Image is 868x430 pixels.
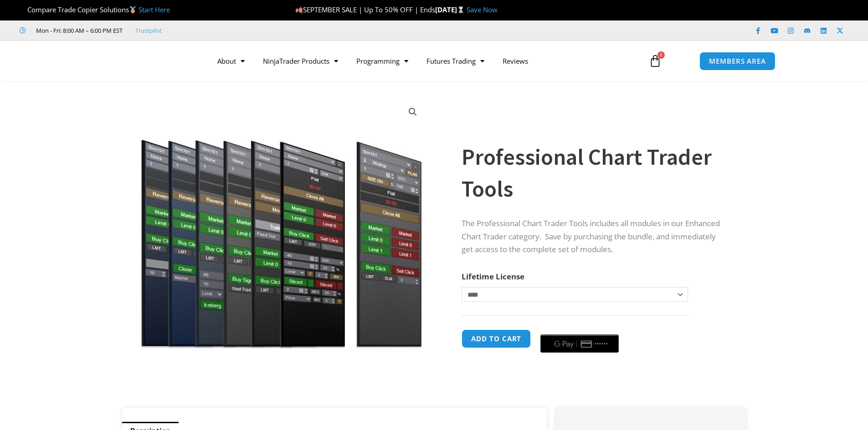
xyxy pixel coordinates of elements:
[539,328,621,329] iframe: Secure payment input frame
[462,217,728,257] p: The Professional Chart Trader Tools includes all modules in our Enhanced Chart Trader category. S...
[139,5,170,14] a: Start Here
[296,6,303,13] img: 🍂
[34,25,123,36] span: Mon - Fri: 8:00 AM – 6:00 PM EST
[208,51,254,71] a: About
[540,334,619,353] button: Buy with GPay
[405,104,421,120] a: View full-screen image gallery
[129,6,136,13] img: 🥇
[462,306,476,313] a: Clear options
[295,5,435,14] span: SEPTEMBER SALE | Up To 50% OFF | Ends
[635,48,675,74] a: 0
[595,341,608,347] text: ••••••
[254,51,347,71] a: NinjaTrader Products
[435,5,467,14] strong: [DATE]
[709,58,766,65] span: MEMBERS AREA
[92,45,190,77] img: LogoAI | Affordable Indicators – NinjaTrader
[462,271,524,282] label: Lifetime License
[462,141,728,205] h1: Professional Chart Trader Tools
[135,97,428,349] img: ProfessionalToolsBundlePage
[457,6,464,13] img: ⌛
[208,51,638,71] nav: Menu
[657,51,665,59] span: 0
[135,25,162,36] a: Trustpilot
[462,329,531,348] button: Add to cart
[417,51,493,71] a: Futures Trading
[493,51,537,71] a: Reviews
[347,51,417,71] a: Programming
[20,5,170,14] span: Compare Trade Copier Solutions
[699,52,776,71] a: MEMBERS AREA
[20,6,27,13] img: 🏆
[467,5,498,14] a: Save Now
